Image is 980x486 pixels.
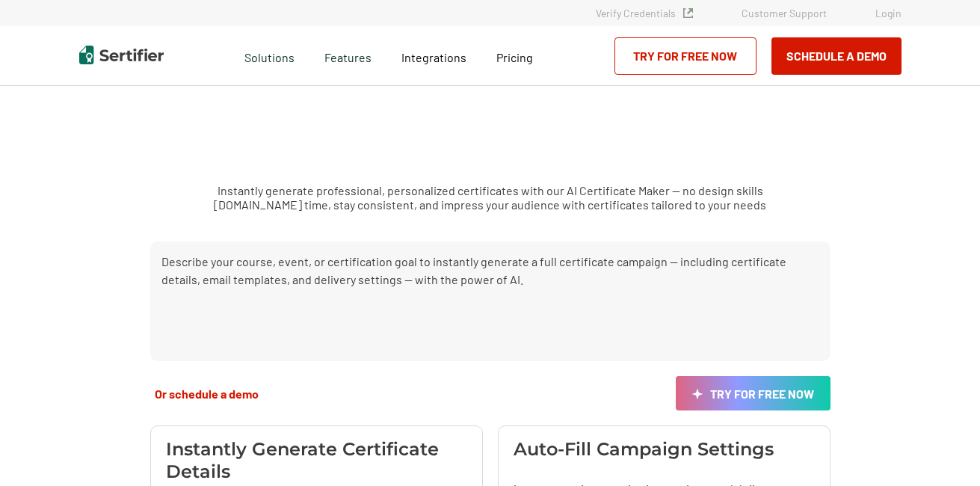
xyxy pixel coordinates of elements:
p: Instantly generate professional, personalized certificates with our AI Certificate Maker — no des... [173,183,807,212]
h3: Auto-Fill Campaign Settings [514,438,774,461]
a: Customer Support [742,7,827,19]
a: Verify Credentials [596,7,693,19]
a: Try for free now [676,376,830,410]
a: Login [875,7,902,19]
img: AI Icon [692,389,703,400]
span: Features [324,46,372,65]
button: Or schedule a demo [150,386,263,402]
h3: Instantly Generate Certificate Details [166,438,467,483]
img: Verified [683,8,693,18]
h1: AI Certificate Maker [308,116,672,161]
a: Integrations [401,46,466,65]
span: Solutions [244,46,295,65]
a: Or schedule a demo [150,376,263,410]
a: Try for Free Now [614,37,756,75]
span: Pricing [496,50,533,64]
a: Pricing [496,46,533,65]
img: Sertifier | Digital Credentialing Platform [79,46,164,64]
span: Integrations [401,50,466,64]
